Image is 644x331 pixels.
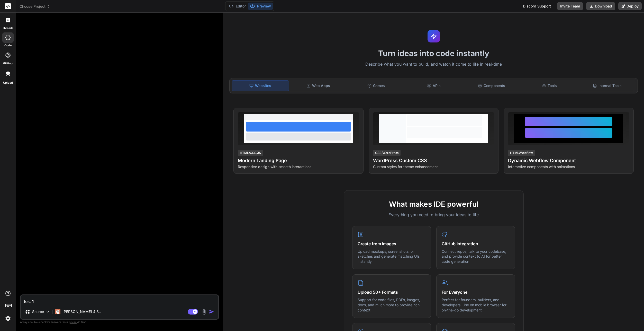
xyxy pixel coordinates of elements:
img: settings [4,314,12,323]
textarea: test 1 [21,295,218,304]
h4: Upload 50+ Formats [358,289,426,295]
h2: What makes IDE powerful [352,199,515,210]
p: Responsive design with smooth interactions [238,164,359,169]
label: GitHub [3,61,13,66]
p: Upload mockups, screenshots, or sketches and generate matching UIs instantly [358,249,426,264]
div: Web Apps [290,80,347,91]
p: Custom styles for theme enhancement [373,164,494,169]
div: Internal Tools [579,80,636,91]
h4: Modern Landing Page [238,157,359,164]
div: HTML/Webflow [508,150,535,156]
div: HTML/CSS/JS [238,150,263,156]
label: threads [2,26,13,30]
div: CSS/WordPress [373,150,401,156]
p: Always double-check its answers. Your in Bind [20,320,219,325]
h4: GitHub Integration [442,241,510,247]
img: Pick Models [46,310,50,314]
p: Everything you need to bring your ideas to life [352,212,515,218]
div: Websites [232,80,289,91]
h4: Dynamic Webflow Component [508,157,629,164]
img: icon [209,309,214,314]
div: Tools [521,80,578,91]
p: Connect repos, talk to your codebase, and provide context to AI for better code generation [442,249,510,264]
p: Perfect for founders, builders, and developers. Use on mobile browser for on-the-go development [442,297,510,312]
span: Choose Project [20,4,50,9]
button: Deploy [618,2,642,10]
p: Interactive components with animations [508,164,629,169]
p: Support for code files, PDFs, images, docs, and much more to provide rich context [358,297,426,312]
div: Games [348,80,405,91]
p: Source [32,309,44,314]
button: Editor [226,3,248,10]
span: privacy [69,320,78,324]
img: attachment [201,309,207,315]
p: [PERSON_NAME] 4 S.. [62,309,101,314]
button: Preview [248,3,273,10]
div: APIs [405,80,462,91]
label: Upload [3,81,13,85]
button: Invite Team [557,2,583,10]
p: Describe what you want to build, and watch it come to life in real-time [226,61,641,68]
div: Discord Support [520,2,554,10]
label: code [4,43,12,48]
h1: Turn ideas into code instantly [226,49,641,58]
button: Download [586,2,615,10]
h4: WordPress Custom CSS [373,157,494,164]
img: Claude 4 Sonnet [55,309,60,314]
div: Components [463,80,520,91]
h4: Create from Images [358,241,426,247]
h4: For Everyone [442,289,510,295]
